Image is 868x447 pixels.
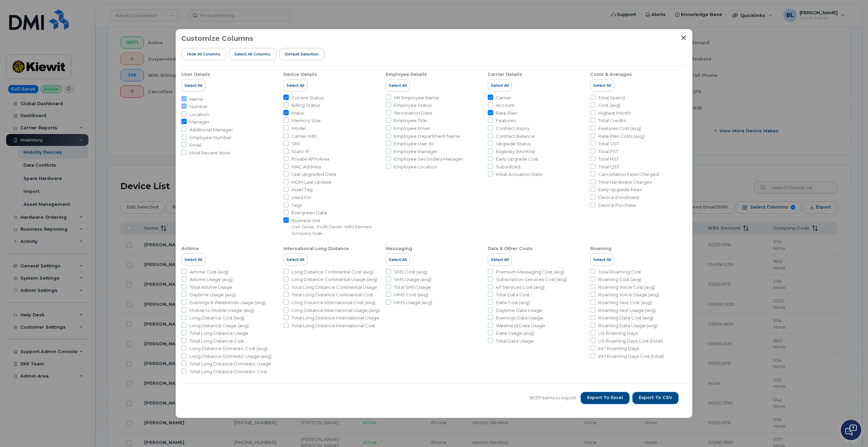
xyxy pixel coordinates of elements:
[189,269,229,275] span: Airtime Cost (avg)
[181,246,199,252] div: Airtime
[632,392,679,404] button: Export to CSV
[291,269,373,275] span: Long Distance Continental Cost (avg)
[291,171,336,178] span: Last Upgraded Date
[496,164,520,170] span: Subsidized
[639,395,672,401] span: Export to CSV
[184,257,202,262] span: Select All
[496,148,535,155] span: Eligibility (Months)
[496,315,543,321] span: Evenings Data Usage
[189,322,249,329] span: Long Distance Usage (avg)
[189,338,244,344] span: Total Long Distance Cost
[598,110,631,116] span: Highest Month
[181,35,253,42] h3: Customize Columns
[587,395,623,401] span: Export to Excel
[189,284,232,291] span: Total Airtime Usage
[181,48,226,60] button: Hide All Columns
[394,125,430,132] span: Employee Email
[598,330,638,336] span: US Roaming Days
[291,164,321,170] span: MAC Address
[181,79,205,92] button: Select All
[386,79,410,92] button: Select All
[291,322,375,329] span: Total Long Distance International Cost
[496,284,545,291] span: 411 Services Cost (avg)
[291,217,380,224] span: Business Unit
[598,148,618,155] span: Total PST
[598,322,657,329] span: Roaming Data Usage (avg)
[530,395,576,401] span: 18,571 items to export
[845,425,857,435] img: Open chat
[598,186,641,193] span: Early Upgrade Fees
[291,140,300,147] span: SIM
[394,117,427,124] span: Employee Title
[291,292,373,298] span: Total Long Distance Continental Cost
[496,140,531,147] span: Upgrade Status
[598,164,619,170] span: Total QST
[189,142,201,148] span: Email
[598,292,659,298] span: Roaming Voice Usage (avg)
[598,315,653,321] span: Roaming Data Cost (avg)
[394,269,427,275] span: SMS Cost (avg)
[283,253,307,266] button: Select All
[291,315,379,321] span: Total Long Distance International Usage
[389,83,407,88] span: Select All
[394,95,439,101] span: HR Employee Name
[598,345,639,352] span: Int'l Roaming Days
[291,224,373,236] small: Cost Center, Profit Center, WBS Element, Company Code
[291,117,321,124] span: Memory Size
[598,284,655,291] span: Roaming Voice Cost (avg)
[386,253,410,266] button: Select All
[291,307,380,314] span: Long Distance International Usage (avg)
[496,276,567,283] span: Subscription Services Cost (avg)
[189,330,248,336] span: Total Long Distance Usage
[291,156,329,162] span: Private APN Area
[394,276,431,283] span: SMS Usage (avg)
[598,140,619,147] span: Total GST
[189,119,210,125] span: Manager
[234,51,271,57] span: Select all Columns
[590,71,632,78] div: Costs & Averages
[598,194,639,201] span: Device Enrollment
[181,253,205,266] button: Select All
[283,246,349,252] div: International Long Distance
[590,253,614,266] button: Select All
[488,246,533,252] div: Data & Other Costs
[286,257,304,262] span: Select All
[394,148,438,155] span: Employee Manager
[496,110,517,116] span: Rate Plan
[291,95,323,101] span: Current Status
[189,315,245,321] span: Long Distance Cost (avg)
[496,156,538,162] span: Early Upgrade Cost
[291,194,312,201] span: Used For
[189,361,271,367] span: Total Long Distance Domestic Usage
[598,156,619,162] span: Total HST
[598,338,663,344] span: US Roaming Days Cost (total)
[496,307,542,314] span: Daytime Data Usage
[291,133,317,139] span: Carrier IMEI
[496,299,530,306] span: Data Cost (avg)
[598,95,625,101] span: Total Spend
[184,83,202,88] span: Select All
[598,102,620,109] span: Cost (avg)
[598,353,664,360] span: Int'l Roaming Days Cost (total)
[189,103,208,110] span: Number
[394,156,463,162] span: Employee Secondary Manager
[598,133,645,139] span: Rate Plan Costs (avg)
[496,269,564,275] span: Premium Messaging Cost (avg)
[491,83,509,88] span: Select All
[189,96,203,102] span: Name
[291,202,302,209] span: Tags
[488,71,522,78] div: Carrier Details
[394,164,437,170] span: Employee Location
[496,330,534,336] span: Data Usage (avg)
[189,127,233,133] span: Additional Manager
[593,83,611,88] span: Select All
[386,246,412,252] div: Messaging
[229,48,277,60] button: Select all Columns
[590,79,614,92] button: Select All
[291,148,310,155] span: Static IP
[496,292,530,298] span: Total Data Cost
[283,79,307,92] button: Select All
[496,171,542,178] span: Initial Activation Date
[283,71,317,78] div: Device Details
[291,284,377,291] span: Total Long Distance Continental Usage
